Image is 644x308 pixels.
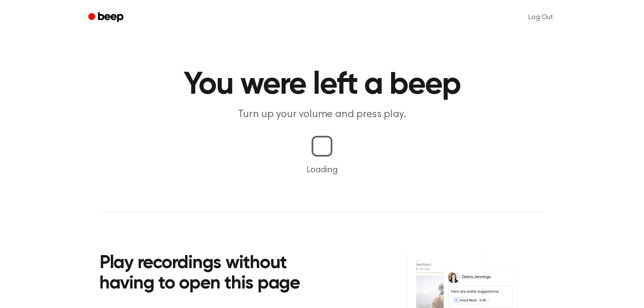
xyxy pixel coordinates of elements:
a: Log Out [520,7,562,28]
h1: You were left a beep [100,69,544,101]
h2: Play recordings without having to open this page [100,253,334,295]
p: Loading [10,164,634,177]
a: Beep [82,9,131,26]
p: Turn up your volume and press play. [155,108,489,122]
